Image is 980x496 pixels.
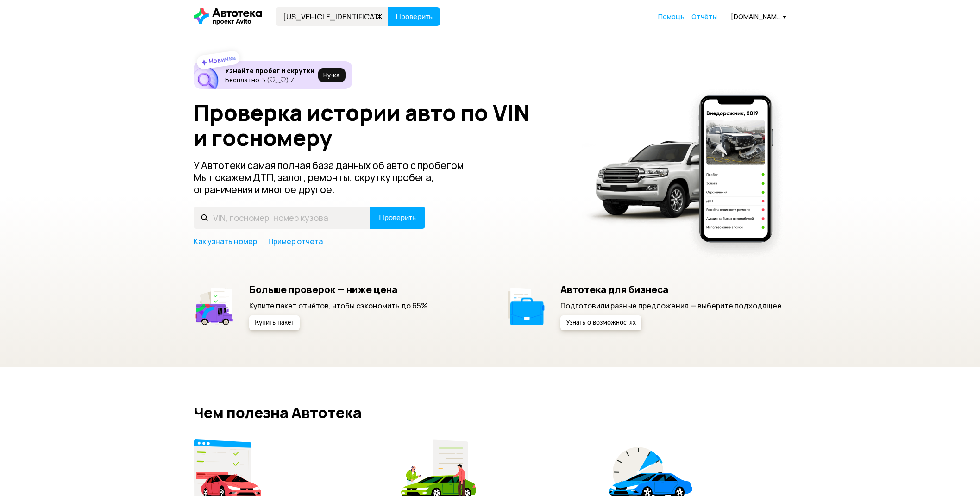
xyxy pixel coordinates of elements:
button: Проверить [388,7,440,26]
p: Подготовили разные предложения — выберите подходящее. [560,301,784,311]
p: Купите пакет отчётов, чтобы сэкономить до 65%. [249,301,429,311]
p: У Автотеки самая полная база данных об авто с пробегом. Мы покажем ДТП, залог, ремонты, скрутку п... [194,159,482,195]
h6: Узнайте пробег и скрутки [225,67,314,75]
a: Помощь [658,12,685,21]
span: Купить пакет [255,320,294,326]
input: VIN, госномер, номер кузова [194,207,370,229]
span: Проверить [379,214,416,221]
strong: Новинка [208,53,237,65]
span: Помощь [658,12,685,21]
a: Пример отчёта [268,236,323,246]
span: Проверить [396,13,433,20]
p: Бесплатно ヽ(♡‿♡)ノ [225,76,314,83]
button: Проверить [370,207,425,229]
input: VIN, госномер, номер кузова [276,7,389,26]
h5: Автотека для бизнеса [560,283,784,295]
a: Как узнать номер [194,236,257,246]
a: Отчёты [691,12,717,21]
h1: Проверка истории авто по VIN и госномеру [194,100,570,150]
button: Купить пакет [249,315,300,330]
button: Узнать о возможностях [560,315,641,330]
h2: Чем полезна Автотека [194,404,786,421]
span: Ну‑ка [323,71,340,79]
h5: Больше проверок — ниже цена [249,283,429,295]
span: Отчёты [691,12,717,21]
span: Узнать о возможностях [566,320,636,326]
div: [DOMAIN_NAME][EMAIL_ADDRESS][DOMAIN_NAME] [731,12,786,21]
